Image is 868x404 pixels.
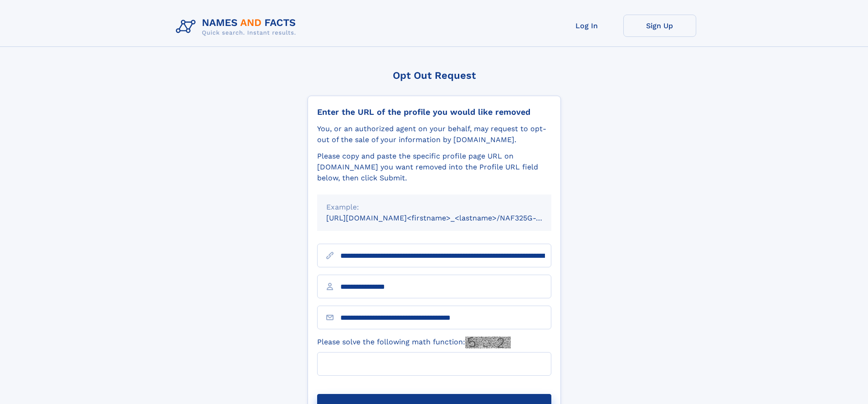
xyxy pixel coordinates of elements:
[172,15,303,39] img: Logo Names and Facts
[326,202,542,213] div: Example:
[317,123,551,145] div: You, or an authorized agent on your behalf, may request to opt-out of the sale of your informatio...
[550,15,623,37] a: Log In
[623,15,696,37] a: Sign Up
[317,337,511,348] label: Please solve the following math function:
[326,214,569,222] small: [URL][DOMAIN_NAME]<firstname>_<lastname>/NAF325G-xxxxxxxx
[317,107,551,117] div: Enter the URL of the profile you would like removed
[308,70,561,81] div: Opt Out Request
[317,151,551,184] div: Please copy and paste the specific profile page URL on [DOMAIN_NAME] you want removed into the Pr...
